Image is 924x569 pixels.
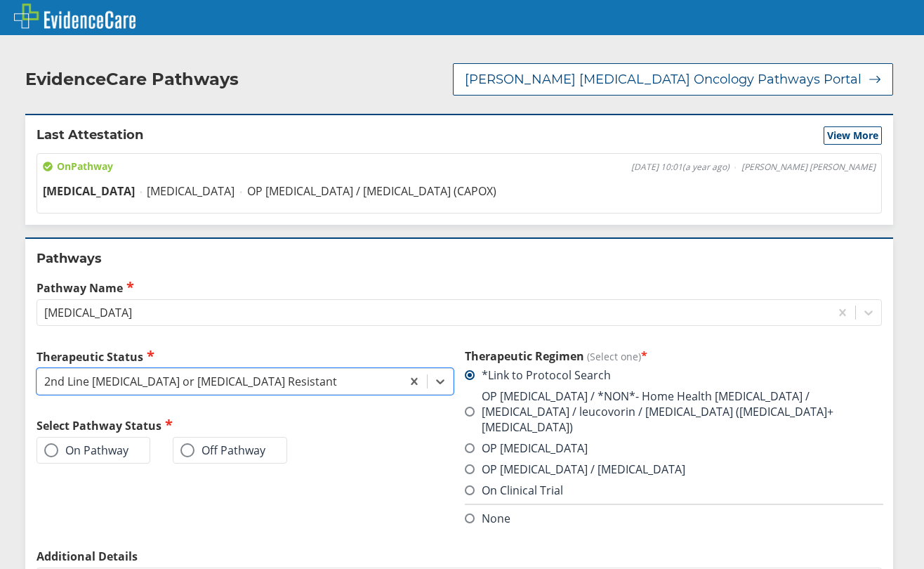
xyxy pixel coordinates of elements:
[44,374,337,389] div: 2nd Line [MEDICAL_DATA] or [MEDICAL_DATA] Resistant
[14,4,136,29] img: EvidenceCare
[43,159,113,174] span: On Pathway
[465,462,685,477] label: OP [MEDICAL_DATA] / [MEDICAL_DATA]
[37,280,882,296] label: Pathway Name
[465,71,862,88] span: [PERSON_NAME] [MEDICAL_DATA] Oncology Pathways Portal
[44,443,128,457] label: On Pathway
[44,305,132,320] div: [MEDICAL_DATA]
[37,348,454,365] label: Therapeutic Status
[37,417,454,433] h2: Select Pathway Status
[180,443,265,457] label: Off Pathway
[37,126,143,145] h2: Last Attestation
[465,348,882,364] h3: Therapeutic Regimen
[247,183,496,199] span: OP [MEDICAL_DATA] / [MEDICAL_DATA] (CAPOX)
[465,440,588,456] label: OP [MEDICAL_DATA]
[43,183,135,199] span: [MEDICAL_DATA]
[25,69,239,90] h2: EvidenceCare Pathways
[631,162,730,173] span: [DATE] 10:01 ( a year ago )
[465,388,882,435] label: OP [MEDICAL_DATA] / *NON*- Home Health [MEDICAL_DATA] / [MEDICAL_DATA] / leucovorin / [MEDICAL_DA...
[37,250,882,267] h2: Pathways
[453,63,893,96] button: [PERSON_NAME] [MEDICAL_DATA] Oncology Pathways Portal
[741,162,876,173] span: [PERSON_NAME] [PERSON_NAME]
[147,183,235,199] span: [MEDICAL_DATA]
[465,511,510,526] label: None
[824,126,882,145] button: View More
[827,129,878,143] span: View More
[465,367,611,383] label: *Link to Protocol Search
[587,350,641,363] span: (Select one)
[465,483,563,498] label: On Clinical Trial
[37,549,882,564] label: Additional Details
